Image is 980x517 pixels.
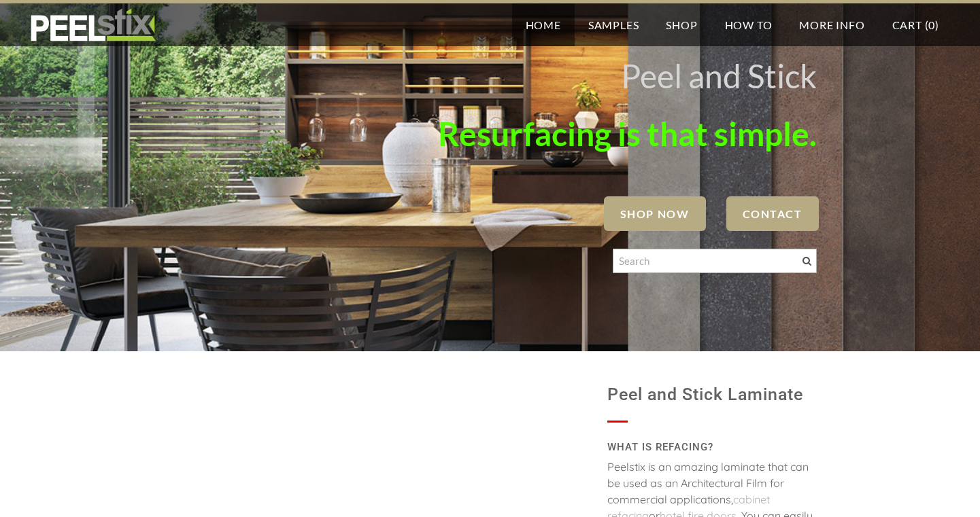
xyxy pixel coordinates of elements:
span: 0 [928,18,935,31]
a: Contact [726,196,819,231]
h1: Peel and Stick Laminate [607,378,817,411]
a: Shop [652,3,711,46]
a: More Info [785,3,878,46]
font: Resurfacing is that simple. [438,114,817,153]
font: Peel and Stick ​ [621,56,817,95]
a: Samples [575,3,653,46]
span: Search [802,257,811,266]
a: How To [711,3,786,46]
a: Home [512,3,575,46]
img: REFACE SUPPLIES [27,8,158,42]
input: Search [613,249,817,273]
a: SHOP NOW [604,196,706,231]
a: Cart (0) [879,3,953,46]
h2: WHAT IS REFACING? [607,436,817,459]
